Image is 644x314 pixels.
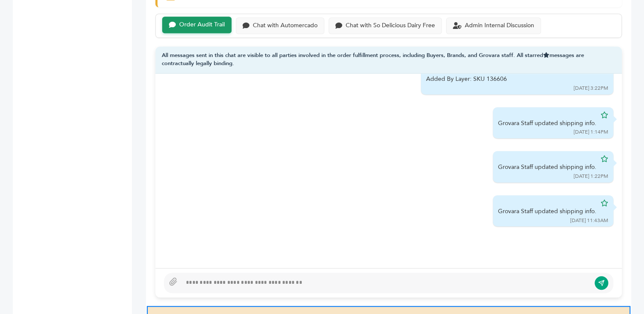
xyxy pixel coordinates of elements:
[346,22,435,29] div: Chat with So Delicious Dairy Free
[574,173,608,180] div: [DATE] 1:22PM
[155,46,622,74] div: All messages sent in this chat are visible to all parties involved in the order fulfillment proce...
[570,217,608,224] div: [DATE] 11:43AM
[574,128,608,136] div: [DATE] 1:14PM
[498,119,596,128] div: Grovara Staff updated shipping info.
[253,22,318,29] div: Chat with Automercado
[465,22,534,29] div: Admin Internal Discussion
[574,85,608,92] div: [DATE] 3:22PM
[498,163,596,171] div: Grovara Staff updated shipping info.
[498,207,596,216] div: Grovara Staff updated shipping info.
[179,21,225,29] div: Order Audit Trail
